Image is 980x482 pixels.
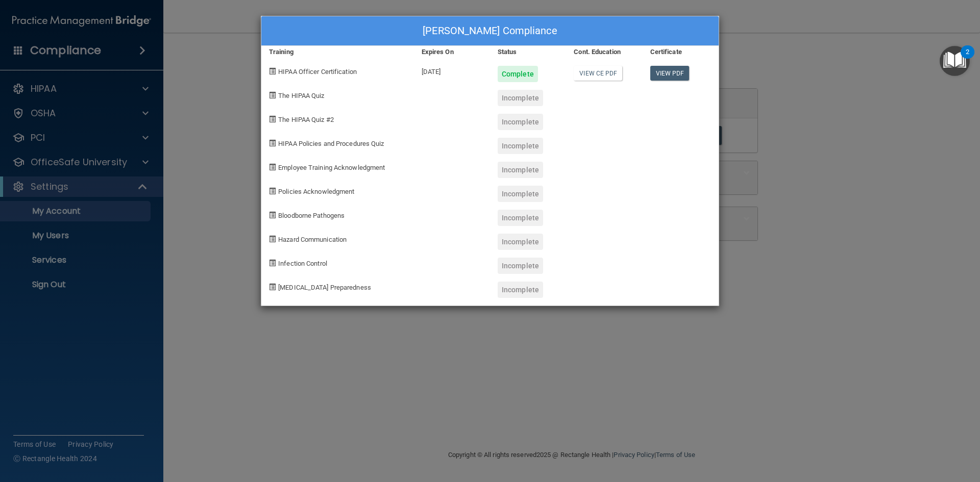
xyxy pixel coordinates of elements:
div: [PERSON_NAME] Compliance [261,16,719,46]
button: Open Resource Center, 2 new notifications [940,46,970,76]
span: Hazard Communication [278,236,347,243]
div: Incomplete [498,138,543,154]
span: The HIPAA Quiz #2 [278,116,334,123]
a: View CE PDF [574,66,622,81]
div: 2 [966,52,969,65]
div: Incomplete [498,258,543,274]
span: Employee Training Acknowledgment [278,164,385,171]
div: Expires On [414,46,490,58]
span: HIPAA Policies and Procedures Quiz [278,140,384,147]
div: Complete [498,66,538,82]
span: [MEDICAL_DATA] Preparedness [278,284,371,291]
div: Training [261,46,414,58]
div: Incomplete [498,210,543,226]
div: Incomplete [498,234,543,250]
div: Incomplete [498,162,543,178]
span: The HIPAA Quiz [278,92,324,99]
div: Incomplete [498,90,543,106]
div: Incomplete [498,114,543,130]
div: [DATE] [414,58,490,82]
div: Incomplete [498,186,543,202]
span: HIPAA Officer Certification [278,68,357,75]
span: Infection Control [278,260,327,267]
iframe: Drift Widget Chat Controller [803,410,968,450]
span: Policies Acknowledgment [278,188,354,195]
div: Certificate [643,46,719,58]
div: Incomplete [498,282,543,298]
a: View PDF [650,66,690,81]
div: Status [490,46,566,58]
div: Cont. Education [566,46,642,58]
span: Bloodborne Pathogens [278,212,345,219]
